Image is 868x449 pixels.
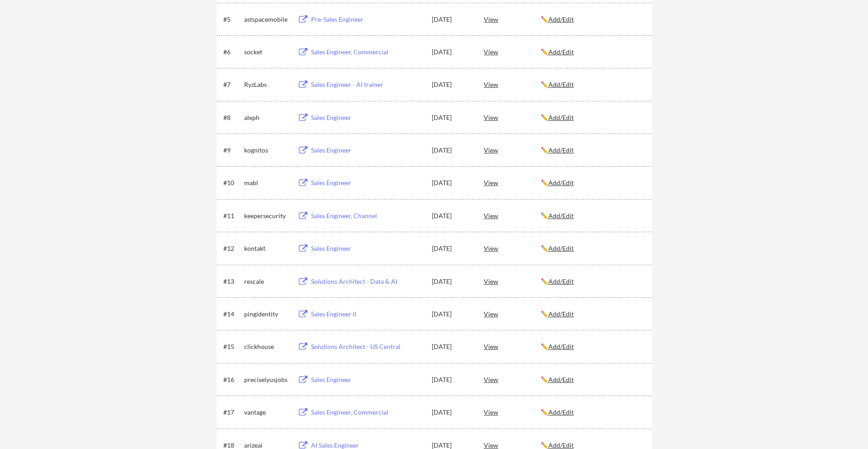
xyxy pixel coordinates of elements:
div: ✏️ [541,15,644,24]
u: Add/Edit [548,15,574,23]
div: socket [244,48,289,57]
div: #16 [223,375,241,384]
div: View [484,142,541,158]
div: astspacemobile [244,15,289,24]
div: View [484,207,541,224]
u: Add/Edit [548,114,574,121]
div: vantage [244,408,289,417]
div: clickhouse [244,342,289,351]
u: Add/Edit [548,179,574,186]
div: ✏️ [541,80,644,89]
div: #15 [223,342,241,351]
div: ✏️ [541,146,644,155]
u: Add/Edit [548,277,574,285]
div: Solutions Architect - US Central [311,342,423,351]
u: Add/Edit [548,343,574,350]
div: #7 [223,80,241,89]
u: Add/Edit [548,212,574,220]
div: #13 [223,277,241,286]
u: Add/Edit [548,48,574,56]
div: #11 [223,211,241,220]
div: View [484,338,541,354]
div: Pre-Sales Engineer [311,15,423,24]
div: View [484,240,541,256]
div: ✏️ [541,113,644,122]
div: [DATE] [432,342,472,351]
div: [DATE] [432,48,472,57]
div: Solutions Architect - Data & AI [311,277,423,286]
div: Sales Engineer [311,113,423,122]
div: #12 [223,244,241,253]
div: Sales Engineer, Channel [311,211,423,220]
div: Sales Engineer, Commercial [311,48,423,57]
u: Add/Edit [548,81,574,88]
div: kontakt [244,244,289,253]
div: RyzLabs [244,80,289,89]
div: #17 [223,408,241,417]
div: Sales Engineer - AI trainer [311,80,423,89]
div: View [484,371,541,387]
div: #9 [223,146,241,155]
div: Sales Engineer [311,146,423,155]
div: Sales Engineer [311,178,423,187]
div: [DATE] [432,277,472,286]
u: Add/Edit [548,376,574,383]
div: mabl [244,178,289,187]
div: ✏️ [541,375,644,384]
div: [DATE] [432,15,472,24]
div: View [484,109,541,125]
div: ✏️ [541,310,644,319]
div: [DATE] [432,178,472,187]
div: ✏️ [541,211,644,220]
div: #14 [223,310,241,319]
div: Sales Engineer [311,375,423,384]
div: [DATE] [432,146,472,155]
u: Add/Edit [548,441,574,449]
div: ✏️ [541,342,644,351]
div: #5 [223,15,241,24]
u: Add/Edit [548,244,574,252]
div: ✏️ [541,408,644,417]
div: rescale [244,277,289,286]
div: [DATE] [432,113,472,122]
div: ✏️ [541,178,644,187]
div: View [484,76,541,92]
div: View [484,306,541,322]
div: [DATE] [432,408,472,417]
div: [DATE] [432,244,472,253]
div: View [484,11,541,27]
div: ✏️ [541,277,644,286]
div: keepersecurity [244,211,289,220]
div: kognitos [244,146,289,155]
div: [DATE] [432,310,472,319]
u: Add/Edit [548,146,574,154]
div: View [484,43,541,60]
div: pingidentity [244,310,289,319]
div: Sales Engineer, Commercial [311,408,423,417]
div: [DATE] [432,211,472,220]
div: Sales Engineer [311,244,423,253]
div: aleph [244,113,289,122]
div: preciselyusjobs [244,375,289,384]
div: ✏️ [541,48,644,57]
div: #6 [223,48,241,57]
div: #8 [223,113,241,122]
u: Add/Edit [548,408,574,416]
div: View [484,404,541,420]
div: [DATE] [432,375,472,384]
u: Add/Edit [548,310,574,318]
div: #10 [223,178,241,187]
div: View [484,273,541,289]
div: View [484,174,541,191]
div: [DATE] [432,80,472,89]
div: ✏️ [541,244,644,253]
div: Sales Engineer II [311,310,423,319]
